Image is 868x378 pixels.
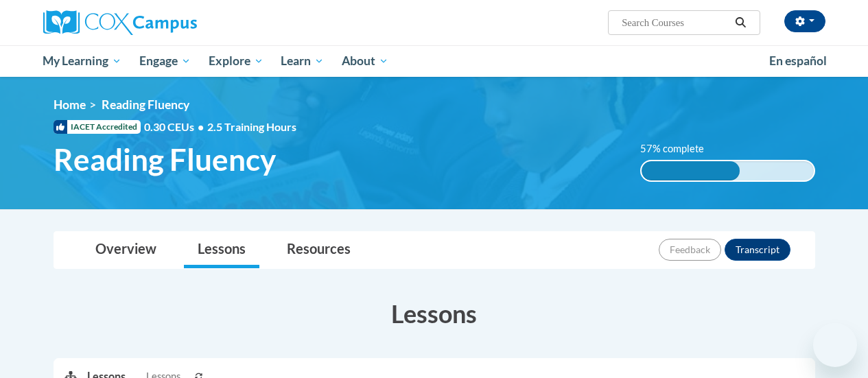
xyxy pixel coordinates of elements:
[272,45,333,77] a: Learn
[54,141,276,178] span: Reading Fluency
[769,54,827,68] span: En español
[82,232,170,268] a: Overview
[102,97,189,112] span: Reading Fluency
[54,120,141,134] span: IACET Accredited
[184,232,259,268] a: Lessons
[43,53,121,69] span: My Learning
[620,14,730,31] input: Search Courses
[725,239,790,261] button: Transcript
[642,161,740,180] div: 57% complete
[813,323,857,367] iframe: Button to launch messaging window
[784,10,825,32] button: Account Settings
[281,53,324,69] span: Learn
[333,45,397,77] a: About
[209,53,263,69] span: Explore
[130,45,200,77] a: Engage
[43,10,290,35] a: Cox Campus
[43,10,197,35] img: Cox Campus
[144,119,207,134] span: 0.30 CEUs
[198,120,204,133] span: •
[207,120,296,133] span: 2.5 Training Hours
[342,53,388,69] span: About
[54,296,815,331] h3: Lessons
[33,45,836,77] div: Main menu
[640,141,719,156] label: 57% complete
[200,45,272,77] a: Explore
[54,97,86,112] a: Home
[760,47,836,75] a: En español
[730,14,751,31] button: Search
[659,239,721,261] button: Feedback
[34,45,131,77] a: My Learning
[273,232,364,268] a: Resources
[139,53,191,69] span: Engage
